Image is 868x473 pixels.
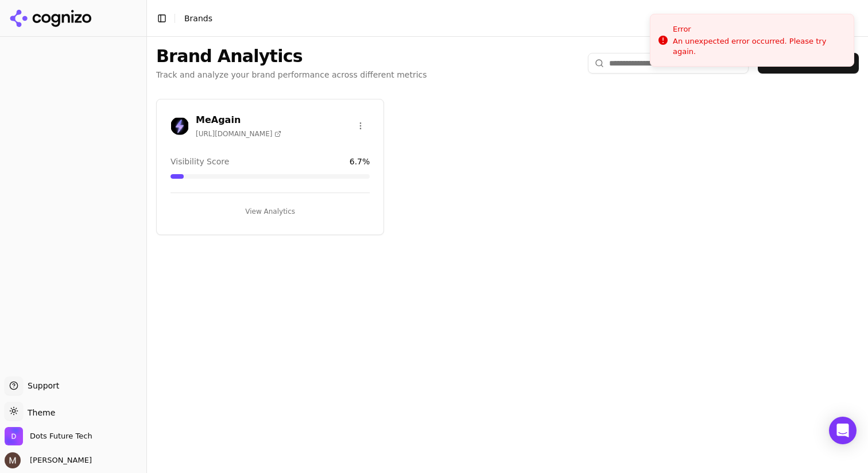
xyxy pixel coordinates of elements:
span: Support [23,380,59,391]
img: Martyn Strydom [5,452,21,468]
div: Open Intercom Messenger [829,417,857,444]
button: Open user button [5,452,92,468]
span: Dots Future Tech [30,431,92,441]
span: [PERSON_NAME] [25,455,92,466]
span: [URL][DOMAIN_NAME] [196,129,281,139]
img: Dots Future Tech [5,427,23,445]
h3: MeAgain [196,113,281,127]
nav: breadcrumb [184,13,212,24]
img: MeAgain [170,117,189,135]
div: An unexpected error occurred. Please try again. [673,36,844,57]
div: Error [673,24,844,35]
button: View Analytics [170,202,370,221]
span: Theme [23,408,55,417]
span: 6.7 % [350,156,370,167]
button: Open organization switcher [5,427,92,445]
p: Track and analyze your brand performance across different metrics [156,69,427,80]
span: Brands [184,14,212,23]
span: Visibility Score [170,156,229,167]
h1: Brand Analytics [156,46,427,67]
